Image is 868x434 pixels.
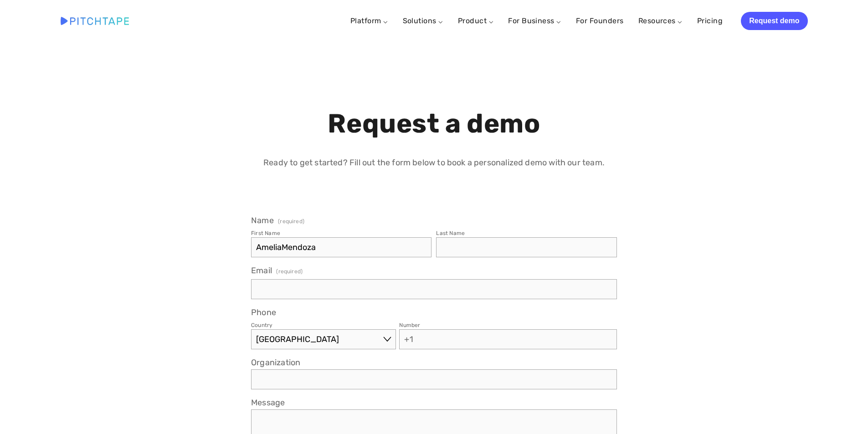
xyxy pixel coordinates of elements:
span: Phone [251,307,276,317]
a: Resources ⌵ [638,16,683,25]
div: Last Name [436,230,465,236]
a: For Business ⌵ [508,16,561,25]
a: Product ⌵ [458,16,493,25]
p: Ready to get started? Fill out the form below to book a personalized demo with our team. [124,156,744,169]
div: Country [251,322,272,328]
iframe: Chat Widget [822,390,868,434]
span: +1 [400,329,417,349]
img: Pitchtape | Video Submission Management Software [61,17,129,25]
span: Message [251,398,285,408]
span: (required) [276,266,303,277]
a: Pricing [697,13,723,29]
span: (required) [278,219,304,224]
span: Organization [251,357,300,368]
a: Platform ⌵ [350,16,388,25]
a: Solutions ⌵ [403,16,443,25]
strong: Request a demo [328,108,540,139]
span: Email [251,266,272,276]
a: For Founders [576,13,624,29]
span: Name [251,215,274,225]
a: Request demo [741,12,807,30]
div: Number [399,322,420,328]
div: First Name [251,230,280,236]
